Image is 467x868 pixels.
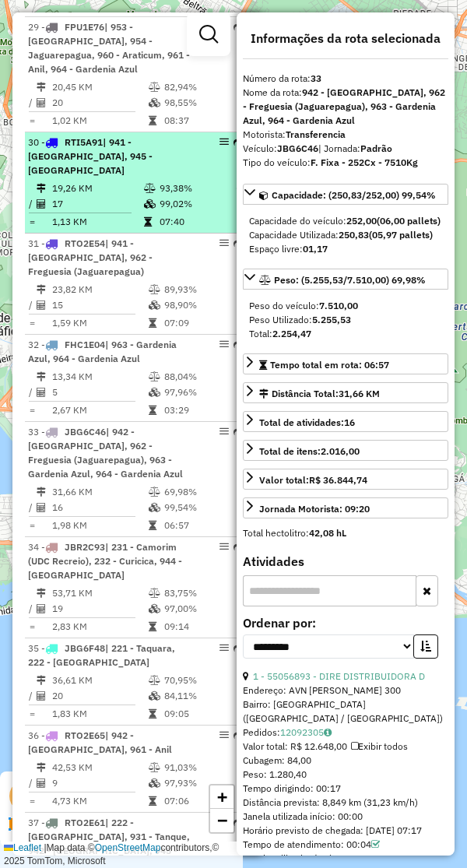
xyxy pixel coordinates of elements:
[243,554,448,569] h4: Atividades
[243,142,448,156] div: Veículo:
[37,676,46,685] i: Distância Total
[243,782,448,796] div: Tempo dirigindo: 00:17
[219,542,229,551] em: Opções
[51,214,143,230] td: 1,13 KM
[210,809,233,832] a: Zoom out
[51,113,148,128] td: 1,02 KM
[243,128,448,142] div: Motorista:
[163,282,242,297] td: 89,93%
[413,634,438,659] button: Ordem crescente
[28,642,175,668] span: 35 -
[243,293,448,347] div: Peso: (5.255,53/7.510,00) 69,98%
[163,793,242,809] td: 07:06
[243,156,448,170] div: Tipo do veículo:
[149,521,156,530] i: Tempo total em rota
[163,775,242,791] td: 97,93%
[163,518,242,533] td: 06:57
[243,469,448,490] a: Valor total:R$ 36.844,74
[51,673,148,688] td: 36,61 KM
[311,156,418,168] strong: F. Fixa - 252Cx - 7510Kg
[37,763,46,772] i: Distância Total
[243,440,448,461] a: Total de itens:2.016,00
[163,113,242,128] td: 08:37
[272,189,436,201] span: Capacidade: (250,83/252,00) 99,54%
[243,86,448,128] div: Nome da rota:
[270,359,389,371] span: Tempo total em rota: 06:57
[163,315,242,331] td: 07:09
[233,137,243,146] em: Rota exportada
[28,237,153,277] span: | 941 - [GEOGRAPHIC_DATA], 962 - Freguesia (Jaguarepagua)
[51,775,148,791] td: 9
[149,372,160,381] i: % de utilização do peso
[65,339,105,350] span: FHC1E04
[28,315,36,331] td: =
[51,706,148,722] td: 1,83 KM
[149,300,160,310] i: % de utilização da cubagem
[28,95,36,111] td: /
[286,128,346,140] strong: Transferencia
[149,604,160,613] i: % de utilização da cubagem
[249,313,442,327] div: Peso Utilizado:
[28,541,182,581] span: 34 -
[28,214,36,230] td: =
[163,297,242,313] td: 98,90%
[243,852,448,866] div: Janela utilizada término: 23:59
[274,274,426,286] span: Peso: (5.255,53/7.510,00) 69,98%
[28,541,182,581] span: | 231 - Camorim (UDC Recreio), 232 - Curicica, 944 - [GEOGRAPHIC_DATA]
[144,184,156,193] i: % de utilização do peso
[243,754,448,768] div: Cubagem: 84,00
[243,838,448,852] div: Tempo de atendimento: 00:04
[149,503,160,512] i: % de utilização da cubagem
[149,676,160,685] i: % de utilização do peso
[312,314,351,325] strong: 5.255,53
[243,72,448,86] div: Número da rota:
[339,229,369,241] strong: 250,83
[65,136,103,148] span: RTI5A91
[219,137,229,146] em: Opções
[28,297,36,313] td: /
[163,95,242,111] td: 98,55%
[377,215,441,227] strong: (06,00 pallets)
[28,21,190,75] span: | 953 - [GEOGRAPHIC_DATA], 954 - Jaguarepagua, 960 - Araticum, 961 - Anil, 964 - Gardenia Azul
[272,328,311,339] strong: 2.254,47
[243,86,445,126] strong: 942 - [GEOGRAPHIC_DATA], 962 - Freguesia (Jaguarepagua), 963 - Gardenia Azul, 964 - Gardenia Azul
[311,72,321,84] strong: 33
[243,353,448,374] a: Tempo total em rota: 06:57
[51,402,148,418] td: 2,67 KM
[149,622,156,631] i: Tempo total em rota
[65,21,104,33] span: FPU1E76
[65,817,105,828] span: RTO2E61
[28,706,36,722] td: =
[28,113,36,128] td: =
[319,300,358,311] strong: 7.510,00
[51,181,143,196] td: 19,26 KM
[65,426,106,438] span: JBG6C46
[65,642,105,654] span: JBG6F48
[233,643,243,652] em: Rota exportada
[28,385,36,400] td: /
[243,613,448,632] label: Ordenar por:
[28,688,36,704] td: /
[51,619,148,634] td: 2,83 KM
[51,369,148,385] td: 13,34 KM
[243,698,448,726] div: Bairro: [GEOGRAPHIC_DATA] ([GEOGRAPHIC_DATA] / [GEOGRAPHIC_DATA])
[51,385,148,400] td: 5
[163,79,242,95] td: 82,94%
[37,503,46,512] i: Total de Atividades
[163,760,242,775] td: 91,03%
[163,601,242,617] td: 97,00%
[249,300,358,311] span: Peso do veículo:
[37,691,46,701] i: Total de Atividades
[51,518,148,533] td: 1,98 KM
[65,729,105,741] span: RTO2E65
[303,243,328,255] strong: 01,17
[4,842,41,853] a: Leaflet
[28,426,183,480] span: 33 -
[163,369,242,385] td: 88,04%
[37,372,46,381] i: Distância Total
[51,601,148,617] td: 19
[163,385,242,400] td: 97,96%
[360,142,392,154] strong: Padrão
[144,199,156,209] i: % de utilização da cubagem
[163,706,242,722] td: 09:05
